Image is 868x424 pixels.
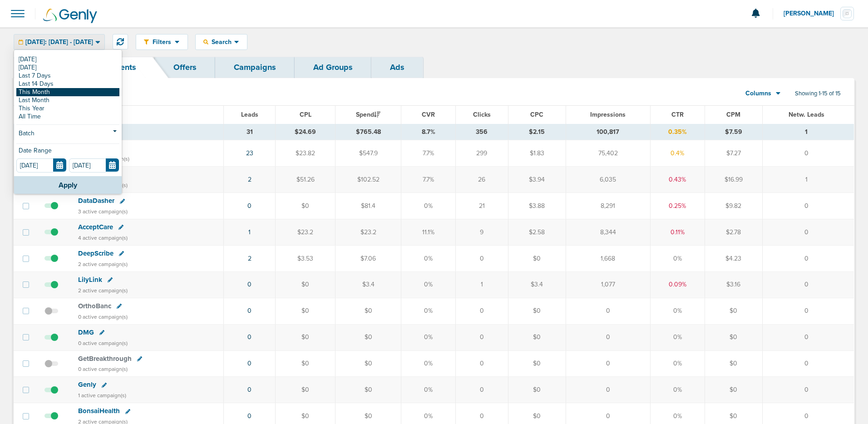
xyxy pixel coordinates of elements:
a: 0 [247,412,252,420]
small: 0 active campaign(s) [78,314,128,320]
td: $3.4 [335,271,401,298]
td: $102.52 [335,167,401,193]
span: Spend [356,111,380,118]
a: Last 14 Days [16,80,119,88]
td: 0 [566,377,651,403]
a: Batch [16,128,119,140]
small: 0 active campaign(s) [78,366,128,372]
small: 3 active campaign(s) [78,208,128,215]
td: $0 [508,324,566,350]
td: $0 [276,298,335,324]
span: DataDasher [78,197,114,205]
a: 0 [247,202,252,210]
td: 0% [401,324,456,350]
span: Search [208,38,234,46]
td: 75,402 [566,140,651,167]
span: Leads [241,111,258,118]
td: 1,077 [566,271,651,298]
a: This Year [16,104,119,113]
td: 0% [651,350,705,377]
td: 0% [651,377,705,403]
td: 0 [762,350,854,377]
span: Filters [149,38,175,46]
td: $3.94 [508,167,566,193]
a: 2 [248,255,252,262]
td: $0 [508,298,566,324]
td: $3.88 [508,193,566,219]
div: Date Range [16,148,119,158]
small: 2 active campaign(s) [78,287,128,294]
td: $4.23 [705,245,762,271]
td: 0 [455,377,508,403]
td: $3.16 [705,271,762,298]
td: 0 [566,350,651,377]
span: BonsaiHealth [78,407,120,415]
td: 0.11% [651,219,705,246]
td: 0% [401,271,456,298]
span: CTR [671,111,684,118]
td: $1.83 [508,140,566,167]
span: CPL [300,111,311,118]
td: $7.27 [705,140,762,167]
a: Ads [371,57,423,78]
td: 1 [762,124,854,140]
td: $0 [705,377,762,403]
span: Netw. Leads [789,111,824,118]
td: 299 [455,140,508,167]
td: $23.2 [335,219,401,246]
td: 0 [762,324,854,350]
td: 0% [401,245,456,271]
td: 0.43% [651,167,705,193]
a: Last Month [16,96,119,104]
span: GetBreakthrough [78,355,132,363]
small: 1 active campaign(s) [78,392,126,399]
span: CVR [422,111,435,118]
td: 0% [401,377,456,403]
a: 0 [247,386,252,394]
td: 0% [651,324,705,350]
a: Offers [155,57,215,78]
a: All Time [16,113,119,121]
td: 0 [762,219,854,246]
td: $0 [276,377,335,403]
td: 0% [401,193,456,219]
a: 0 [247,360,252,367]
td: $0 [335,377,401,403]
span: DeepScribe [78,249,113,257]
td: 7.7% [401,167,456,193]
span: Genly [78,380,96,389]
td: 0.25% [651,193,705,219]
small: 4 active campaign(s) [78,235,128,241]
img: Genly [43,9,97,23]
a: Ad Groups [295,57,371,78]
a: 0 [247,333,252,341]
td: $51.26 [276,167,335,193]
td: 0 [762,271,854,298]
td: 0 [762,193,854,219]
span: Showing 1-15 of 15 [795,90,841,98]
td: 0% [401,350,456,377]
td: 0 [566,298,651,324]
small: 2 active campaign(s) [78,261,128,267]
td: 26 [455,167,508,193]
td: 0.4% [651,140,705,167]
span: Impressions [590,111,626,118]
a: 0 [247,307,252,315]
td: $23.82 [276,140,335,167]
span: LilyLink [78,276,102,284]
span: [PERSON_NAME] [784,10,840,17]
span: AcceptCare [78,223,113,231]
td: $16.99 [705,167,762,193]
a: Campaigns [215,57,295,78]
td: $2.58 [508,219,566,246]
td: $0 [508,350,566,377]
td: $0 [276,350,335,377]
td: 8,291 [566,193,651,219]
td: 0 [455,324,508,350]
span: Columns [745,89,771,98]
td: 0 [762,245,854,271]
td: $24.69 [276,124,335,140]
td: $0 [335,350,401,377]
span: CPC [530,111,543,118]
span: [DATE]: [DATE] - [DATE] [25,39,93,45]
